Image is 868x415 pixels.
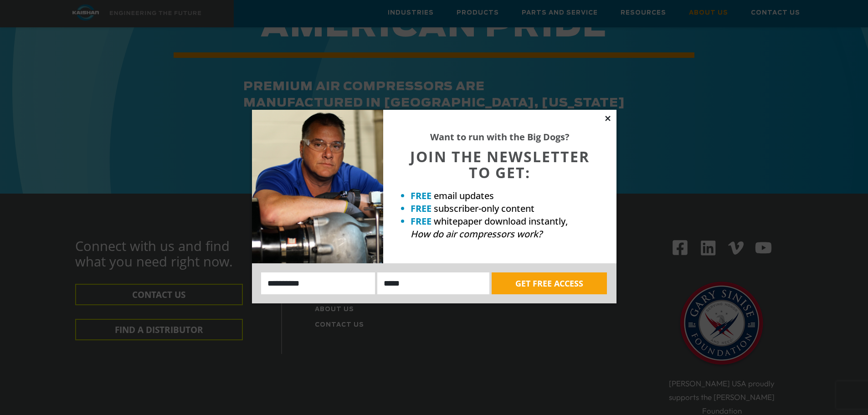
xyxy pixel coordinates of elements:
[377,272,489,294] input: Email
[492,272,607,294] button: GET FREE ACCESS
[411,202,431,215] strong: FREE
[604,114,612,123] button: Close
[434,190,494,202] span: email updates
[430,131,570,143] strong: Want to run with the Big Dogs?
[411,215,431,227] strong: FREE
[434,202,534,215] span: subscriber-only content
[411,190,431,202] strong: FREE
[434,215,568,227] span: whitepaper download instantly,
[411,228,542,240] em: How do air compressors work?
[261,272,375,294] input: Name:
[410,147,590,182] span: JOIN THE NEWSLETTER TO GET:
